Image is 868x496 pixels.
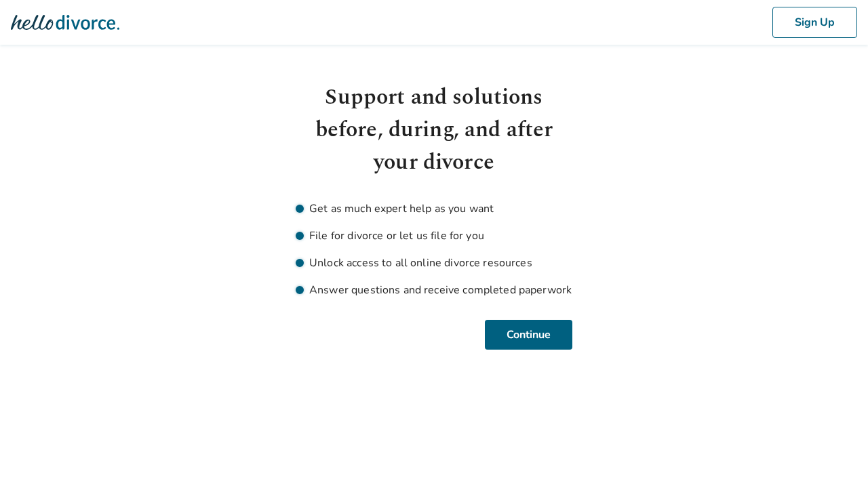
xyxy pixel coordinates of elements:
button: Continue [485,320,572,350]
li: Answer questions and receive completed paperwork [296,282,572,298]
li: Unlock access to all online divorce resources [296,255,572,271]
li: File for divorce or let us file for you [296,228,572,244]
h1: Support and solutions before, during, and after your divorce [296,81,572,179]
button: Sign Up [772,7,857,38]
li: Get as much expert help as you want [296,201,572,217]
img: Hello Divorce Logo [11,9,119,36]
